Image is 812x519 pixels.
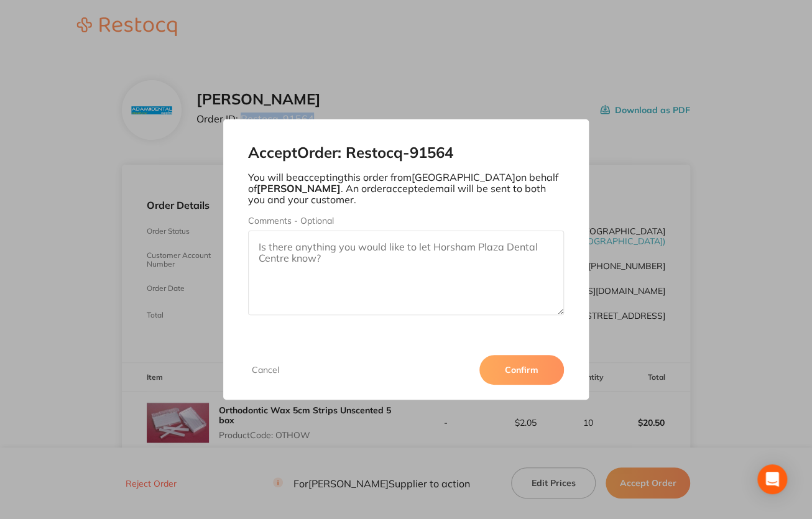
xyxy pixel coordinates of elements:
button: Cancel [248,364,283,375]
h2: Accept Order: Restocq- 91564 [248,144,564,162]
label: Comments - Optional [248,216,564,226]
b: [PERSON_NAME] [257,182,341,195]
div: Open Intercom Messenger [757,464,787,494]
p: You will be accepting this order from [GEOGRAPHIC_DATA] on behalf of . An order accepted email wi... [248,172,564,206]
button: Confirm [479,355,564,385]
